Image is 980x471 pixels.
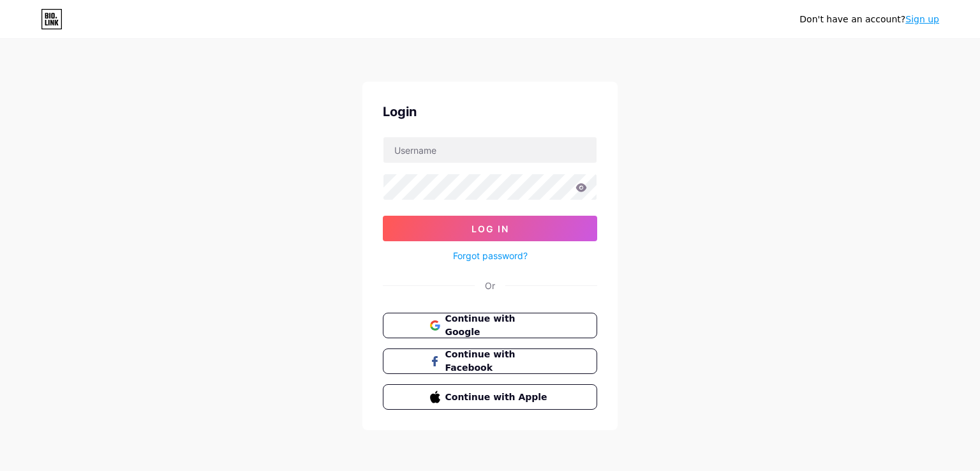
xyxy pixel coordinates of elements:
[383,313,597,338] button: Continue with Google
[383,137,597,163] input: Username
[445,312,551,339] span: Continue with Google
[383,384,597,410] button: Continue with Apple
[485,279,495,292] div: Or
[445,391,551,404] span: Continue with Apple
[453,249,528,262] a: Forgot password?
[383,348,597,374] button: Continue with Facebook
[905,14,939,24] a: Sign up
[471,223,509,234] span: Log In
[799,13,939,26] div: Don't have an account?
[383,102,597,121] div: Login
[383,216,597,241] button: Log In
[445,348,551,375] span: Continue with Facebook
